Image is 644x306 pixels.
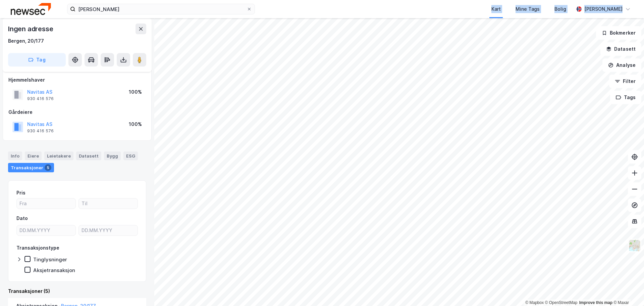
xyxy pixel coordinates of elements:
div: Eiere [25,151,42,160]
button: Filter [609,75,641,88]
input: Fra [17,199,75,209]
iframe: Chat Widget [610,274,644,306]
button: Tag [8,53,66,67]
div: 100% [129,88,142,96]
div: ESG [123,151,138,160]
div: 5 [45,164,51,171]
div: Ingen adresse [8,24,54,34]
div: Mine Tags [516,5,540,13]
div: Bolig [554,5,566,13]
input: Søk på adresse, matrikkel, gårdeiere, leietakere eller personer [75,4,247,14]
div: Dato [16,214,28,222]
div: Pris [16,189,25,197]
div: 930 416 576 [27,96,54,101]
div: Aksjetransaksjon [33,267,75,273]
div: Transaksjoner (5) [8,287,146,295]
button: Datasett [600,42,641,56]
button: Tags [610,91,641,104]
div: 100% [129,120,142,128]
div: Leietakere [44,151,73,160]
button: Analyse [602,58,641,72]
input: DD.MM.YYYY [79,225,138,235]
div: Bergen, 20/177 [8,37,44,45]
input: DD.MM.YYYY [17,225,75,235]
div: Transaksjonstype [16,244,59,252]
button: Bokmerker [596,26,641,40]
a: OpenStreetMap [545,300,578,305]
img: Z [628,239,641,252]
div: Hjemmelshaver [8,76,146,84]
div: [PERSON_NAME] [584,5,623,13]
div: Datasett [76,151,101,160]
input: Til [79,199,138,209]
div: 930 416 576 [27,128,54,134]
div: Info [8,151,22,160]
div: Kart [491,5,501,13]
div: Tinglysninger [33,256,67,263]
a: Mapbox [525,300,544,305]
div: Transaksjoner [8,163,54,172]
div: Gårdeiere [8,108,146,116]
img: newsec-logo.f6e21ccffca1b3a03d2d.png [11,3,51,15]
div: Bygg [104,151,121,160]
a: Improve this map [579,300,612,305]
